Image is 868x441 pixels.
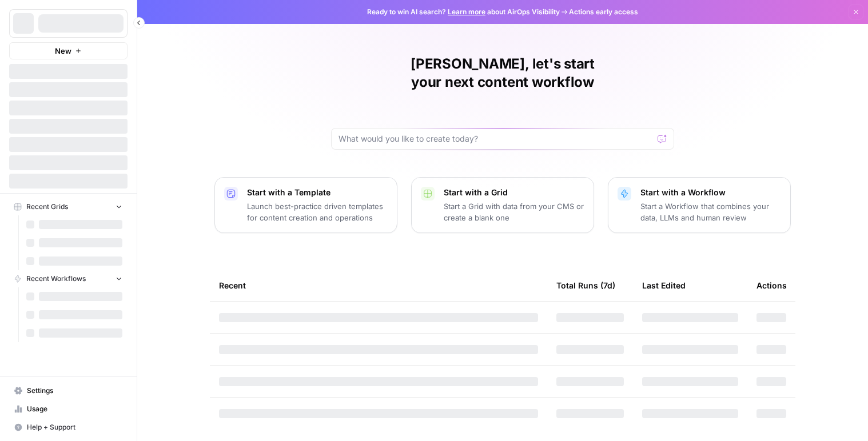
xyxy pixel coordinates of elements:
[756,270,787,301] div: Actions
[9,400,128,418] a: Usage
[608,177,791,233] button: Start with a WorkflowStart a Workflow that combines your data, LLMs and human review
[27,422,122,432] span: Help + Support
[556,270,615,301] div: Total Runs (7d)
[640,187,781,198] p: Start with a Workflow
[55,45,71,57] span: New
[27,404,122,414] span: Usage
[9,270,128,287] button: Recent Workflows
[26,274,86,284] span: Recent Workflows
[339,133,653,145] input: What would you like to create today?
[642,270,686,301] div: Last Edited
[9,418,128,436] button: Help + Support
[9,198,128,215] button: Recent Grids
[27,386,122,396] span: Settings
[448,7,485,16] a: Learn more
[444,187,584,198] p: Start with a Grid
[640,201,781,223] p: Start a Workflow that combines your data, LLMs and human review
[247,187,388,198] p: Start with a Template
[569,7,638,17] span: Actions early access
[9,42,128,59] button: New
[26,202,68,212] span: Recent Grids
[9,382,128,400] a: Settings
[411,177,594,233] button: Start with a GridStart a Grid with data from your CMS or create a blank one
[331,55,674,91] h1: [PERSON_NAME], let's start your next content workflow
[214,177,397,233] button: Start with a TemplateLaunch best-practice driven templates for content creation and operations
[247,201,388,223] p: Launch best-practice driven templates for content creation and operations
[444,201,584,223] p: Start a Grid with data from your CMS or create a blank one
[367,7,560,17] span: Ready to win AI search? about AirOps Visibility
[219,270,538,301] div: Recent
